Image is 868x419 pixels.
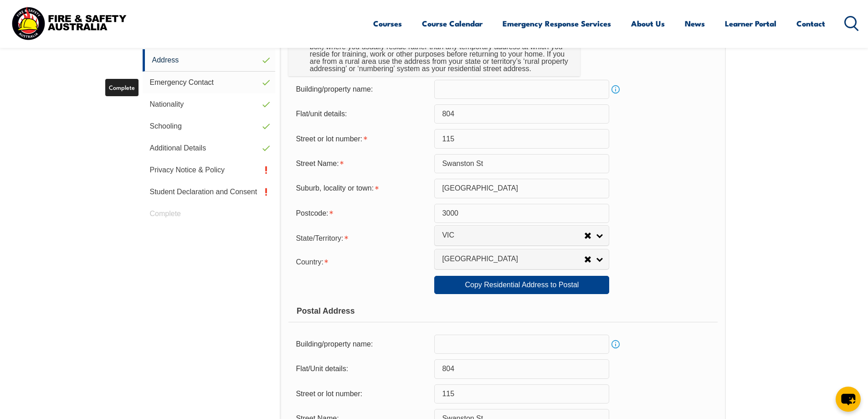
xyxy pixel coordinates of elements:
[288,81,434,98] div: Building/property name:
[306,32,573,76] div: Please provide the physical address (street number and name not post office box) where you usuall...
[143,137,276,159] a: Additional Details
[442,254,584,264] span: [GEOGRAPHIC_DATA]
[796,11,825,36] a: Contact
[143,93,276,115] a: Nationality
[288,360,434,378] div: Flat/Unit details:
[143,181,276,203] a: Student Declaration and Consent
[288,130,434,147] div: Street or lot number is required.
[422,11,483,36] a: Course Calendar
[434,276,609,294] a: Copy Residential Address to Postal
[288,105,434,123] div: Flat/unit details:
[685,11,705,36] a: News
[609,338,622,351] a: Info
[288,180,434,197] div: Suburb, locality or town is required.
[288,228,434,247] div: State/Territory is required.
[288,336,434,353] div: Building/property name:
[503,11,611,36] a: Emergency Response Services
[143,49,276,72] a: Address
[296,234,343,242] span: State/Territory:
[288,205,434,222] div: Postcode is required.
[725,11,776,36] a: Learner Portal
[609,83,622,96] a: Info
[288,385,434,403] div: Street or lot number:
[143,115,276,137] a: Schooling
[288,300,717,322] div: Postal Address
[296,258,323,266] span: Country:
[631,11,665,36] a: About Us
[288,155,434,172] div: Street Name is required.
[836,387,861,412] button: chat-button
[143,72,276,93] a: Emergency Contact
[442,231,584,240] span: VIC
[143,159,276,181] a: Privacy Notice & Policy
[373,11,402,36] a: Courses
[288,252,434,270] div: Country is required.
